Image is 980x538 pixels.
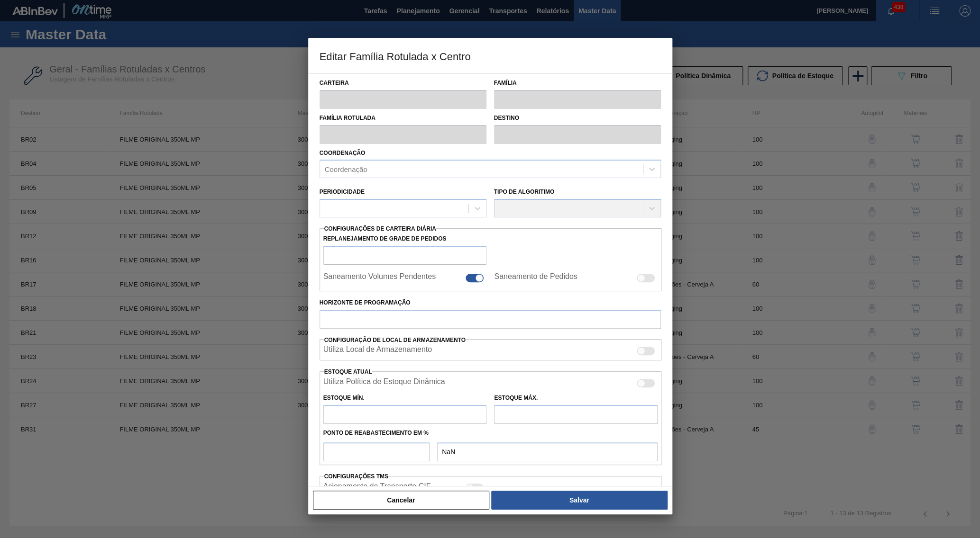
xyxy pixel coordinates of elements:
label: Replanejamento de Grade de Pedidos [323,232,487,246]
label: Estoque Atual [324,368,372,375]
label: Saneamento Volumes Pendentes [323,272,436,284]
label: Tipo de Algoritimo [494,188,555,195]
label: Família Rotulada [320,111,486,125]
label: Saneamento de Pedidos [494,272,577,284]
label: Acionamento de Transporte CIF [323,482,431,493]
label: Família [494,76,661,90]
label: Destino [494,111,661,125]
label: Coordenação [320,150,366,156]
label: Quando ativada, o sistema irá exibir os estoques de diferentes locais de armazenamento. [323,345,432,357]
label: Quando ativada, o sistema irá usar os estoques usando a Política de Estoque Dinâmica. [323,377,445,389]
button: Cancelar [313,491,490,510]
span: Configurações de Carteira Diária [324,225,436,232]
label: Carteira [320,76,486,90]
label: Estoque Mín. [323,395,365,401]
button: Salvar [491,491,667,510]
span: Configuração de Local de Armazenamento [324,337,466,343]
label: Configurações TMS [324,473,388,480]
label: Estoque Máx. [494,395,538,401]
div: Coordenação [325,165,367,173]
label: Ponto de Reabastecimento em % [323,430,429,436]
label: Horizonte de Programação [320,296,661,310]
label: Periodicidade [320,188,365,195]
h3: Editar Família Rotulada x Centro [308,38,672,74]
